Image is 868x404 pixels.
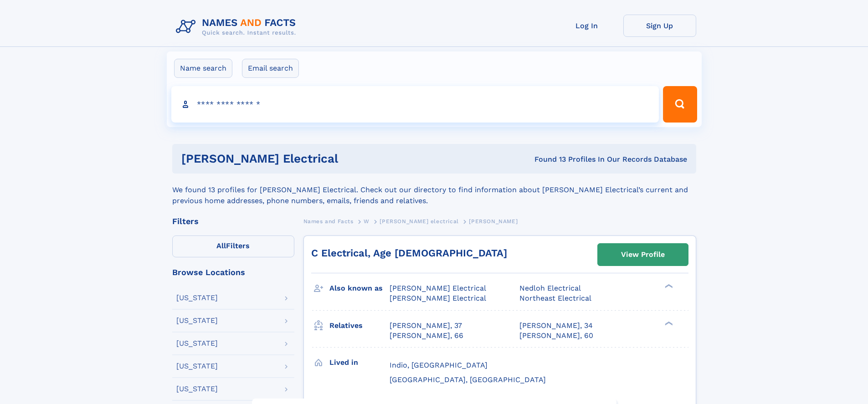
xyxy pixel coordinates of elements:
[519,284,581,292] span: Nedloh Electrical
[176,317,218,324] div: [US_STATE]
[172,174,696,206] div: We found 13 profiles for [PERSON_NAME] Electrical. Check out our directory to find information ab...
[621,244,665,265] div: View Profile
[598,244,688,266] a: View Profile
[174,59,232,78] label: Name search
[390,375,546,384] span: [GEOGRAPHIC_DATA], [GEOGRAPHIC_DATA]
[550,15,623,37] a: Log In
[176,294,218,302] div: [US_STATE]
[242,59,299,78] label: Email search
[172,235,294,257] label: Filters
[311,247,507,259] a: C Electrical, Age [DEMOGRAPHIC_DATA]
[390,294,486,302] span: [PERSON_NAME] Electrical
[469,218,518,225] span: [PERSON_NAME]
[172,15,303,39] img: Logo Names and Facts
[390,331,463,341] a: [PERSON_NAME], 66
[390,321,462,331] a: [PERSON_NAME], 37
[364,215,370,227] a: W
[390,361,488,369] span: Indio, [GEOGRAPHIC_DATA]
[663,86,697,123] button: Search Button
[176,363,218,370] div: [US_STATE]
[390,284,486,292] span: [PERSON_NAME] Electrical
[623,15,696,37] a: Sign Up
[171,86,659,123] input: search input
[329,281,390,296] h3: Also known as
[380,218,458,225] span: [PERSON_NAME] electrical
[436,154,687,164] div: Found 13 Profiles In Our Records Database
[176,385,218,393] div: [US_STATE]
[303,215,354,227] a: Names and Facts
[519,294,591,302] span: Northeast Electrical
[519,321,593,331] a: [PERSON_NAME], 34
[364,218,370,225] span: W
[519,331,593,341] a: [PERSON_NAME], 60
[172,268,294,276] div: Browse Locations
[172,217,294,225] div: Filters
[663,320,673,326] div: ❯
[380,215,458,227] a: [PERSON_NAME] electrical
[181,153,437,164] h1: [PERSON_NAME] Electrical
[329,318,390,333] h3: Relatives
[329,355,390,370] h3: Lived in
[663,283,673,289] div: ❯
[216,241,226,250] span: All
[176,340,218,347] div: [US_STATE]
